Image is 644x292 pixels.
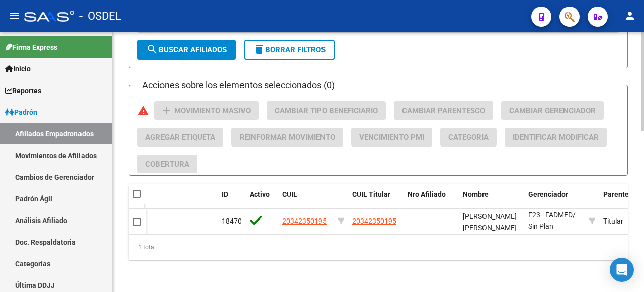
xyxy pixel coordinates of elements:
[218,184,246,217] datatable-header-cell: ID
[137,155,197,173] button: Cobertura
[231,128,343,147] button: Reinformar Movimiento
[79,5,121,27] span: - OSDEL
[440,128,497,147] button: Categoria
[137,105,149,117] mat-icon: warning
[624,10,636,22] mat-icon: person
[394,101,493,120] button: Cambiar Parentesco
[5,107,37,118] span: Padrón
[528,190,568,198] span: Gerenciador
[253,43,265,55] mat-icon: delete
[137,40,236,60] button: Buscar Afiliados
[463,212,517,232] span: [PERSON_NAME] [PERSON_NAME]
[146,45,227,54] span: Buscar Afiliados
[524,184,585,217] datatable-header-cell: Gerenciador
[160,105,172,117] mat-icon: add
[222,190,228,198] span: ID
[8,10,20,22] mat-icon: menu
[603,190,640,198] span: Parentesco
[145,133,215,142] span: Agregar Etiqueta
[137,78,340,92] h3: Acciones sobre los elementos seleccionados (0)
[146,43,158,55] mat-icon: search
[137,128,223,147] button: Agregar Etiqueta
[463,190,489,198] span: Nombre
[359,133,424,142] span: Vencimiento PMI
[5,85,41,96] span: Reportes
[282,190,297,198] span: CUIL
[250,190,270,198] span: Activo
[275,106,378,115] span: Cambiar Tipo Beneficiario
[222,217,242,225] span: 18470
[253,45,326,54] span: Borrar Filtros
[174,106,251,115] span: Movimiento Masivo
[352,217,396,225] span: 20342350195
[239,133,335,142] span: Reinformar Movimiento
[246,184,278,217] datatable-header-cell: Activo
[104,184,218,217] datatable-header-cell: Etiquetas
[352,190,390,198] span: CUIL Titular
[610,258,634,282] div: Open Intercom Messenger
[509,106,596,115] span: Cambiar Gerenciador
[505,128,607,147] button: Identificar Modificar
[267,101,386,120] button: Cambiar Tipo Beneficiario
[603,217,623,225] span: Titular
[282,217,327,225] span: 20342350195
[402,106,485,115] span: Cambiar Parentesco
[448,133,489,142] span: Categoria
[459,184,524,217] datatable-header-cell: Nombre
[154,101,259,120] button: Movimiento Masivo
[513,133,599,142] span: Identificar Modificar
[404,184,459,217] datatable-header-cell: Nro Afiliado
[244,40,335,60] button: Borrar Filtros
[408,190,446,198] span: Nro Afiliado
[145,160,189,169] span: Cobertura
[5,63,31,75] span: Inicio
[129,235,628,260] div: 1 total
[501,101,604,120] button: Cambiar Gerenciador
[351,128,432,147] button: Vencimiento PMI
[348,184,404,217] datatable-header-cell: CUIL Titular
[5,42,57,53] span: Firma Express
[528,211,573,219] span: F23 - FADMED
[278,184,334,217] datatable-header-cell: CUIL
